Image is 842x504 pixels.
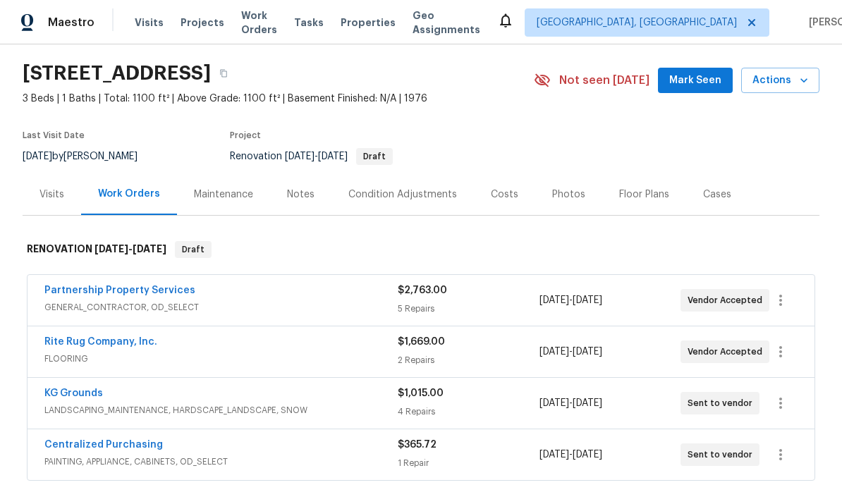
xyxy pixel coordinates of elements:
[135,16,164,30] span: Visits
[573,450,602,460] span: [DATE]
[539,396,602,410] span: -
[48,16,94,30] span: Maestro
[539,295,569,305] span: [DATE]
[285,152,348,161] span: -
[537,16,737,30] span: [GEOGRAPHIC_DATA], [GEOGRAPHIC_DATA]
[491,188,518,202] div: Costs
[23,227,819,272] div: RENOVATION [DATE]-[DATE]Draft
[44,440,163,450] a: Centralized Purchasing
[619,188,669,202] div: Floor Plans
[44,300,398,314] span: GENERAL_CONTRACTOR, OD_SELECT
[703,188,731,202] div: Cases
[398,388,444,398] span: $1,015.00
[98,187,160,201] div: Work Orders
[398,405,539,419] div: 4 Repairs
[559,73,649,87] span: Not seen [DATE]
[23,131,85,140] span: Last Visit Date
[669,72,721,90] span: Mark Seen
[539,450,569,460] span: [DATE]
[573,295,602,305] span: [DATE]
[398,456,539,470] div: 1 Repair
[23,152,52,161] span: [DATE]
[741,68,819,94] button: Actions
[44,337,157,347] a: Rite Rug Company, Inc.
[44,285,195,295] a: Partnership Property Services
[27,241,166,258] h6: RENOVATION
[211,61,236,86] button: Copy Address
[539,448,602,462] span: -
[688,345,768,359] span: Vendor Accepted
[688,396,758,410] span: Sent to vendor
[181,16,224,30] span: Projects
[398,440,437,450] span: $365.72
[398,285,447,295] span: $2,763.00
[285,152,315,161] span: [DATE]
[176,242,210,257] span: Draft
[573,347,602,357] span: [DATE]
[23,92,534,106] span: 3 Beds | 1 Baths | Total: 1100 ft² | Above Grade: 1100 ft² | Basement Finished: N/A | 1976
[573,398,602,408] span: [DATE]
[39,188,64,202] div: Visits
[688,448,758,462] span: Sent to vendor
[44,403,398,417] span: LANDSCAPING_MAINTENANCE, HARDSCAPE_LANDSCAPE, SNOW
[194,188,253,202] div: Maintenance
[318,152,348,161] span: [DATE]
[398,337,445,347] span: $1,669.00
[539,293,602,307] span: -
[44,455,398,469] span: PAINTING, APPLIANCE, CABINETS, OD_SELECT
[23,66,211,80] h2: [STREET_ADDRESS]
[94,244,166,254] span: -
[133,244,166,254] span: [DATE]
[688,293,768,307] span: Vendor Accepted
[23,148,154,165] div: by [PERSON_NAME]
[348,188,457,202] div: Condition Adjustments
[44,352,398,366] span: FLOORING
[94,244,128,254] span: [DATE]
[413,8,480,37] span: Geo Assignments
[358,152,391,161] span: Draft
[294,18,324,27] span: Tasks
[44,388,103,398] a: KG Grounds
[539,345,602,359] span: -
[539,398,569,408] span: [DATE]
[658,68,733,94] button: Mark Seen
[752,72,808,90] span: Actions
[287,188,315,202] div: Notes
[539,347,569,357] span: [DATE]
[230,152,393,161] span: Renovation
[341,16,396,30] span: Properties
[241,8,277,37] span: Work Orders
[398,353,539,367] div: 2 Repairs
[398,302,539,316] div: 5 Repairs
[230,131,261,140] span: Project
[552,188,585,202] div: Photos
